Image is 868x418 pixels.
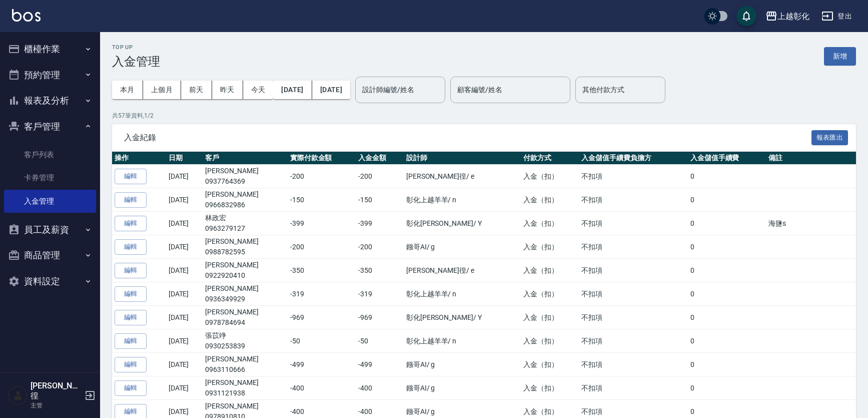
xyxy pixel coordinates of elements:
[288,259,356,282] td: -350
[115,357,147,372] button: 編輯
[761,6,813,27] button: 上越彰化
[203,353,287,376] td: [PERSON_NAME]
[166,212,203,235] td: [DATE]
[166,282,203,306] td: [DATE]
[203,282,287,306] td: [PERSON_NAME]
[312,81,350,99] button: [DATE]
[356,259,404,282] td: -350
[143,81,181,99] button: 上個月
[205,364,285,375] p: 0963110666
[824,47,856,66] button: 新增
[115,216,147,231] button: 編輯
[288,235,356,259] td: -200
[356,376,404,400] td: -400
[203,376,287,400] td: [PERSON_NAME]
[356,235,404,259] td: -200
[688,329,766,353] td: 0
[404,376,521,400] td: 鏹哥AI / g
[356,165,404,188] td: -200
[205,294,285,304] p: 0936349929
[766,212,856,235] td: 海鹽s
[404,282,521,306] td: 彰化上越羊羊 / n
[112,152,166,165] th: 操作
[356,188,404,212] td: -150
[203,188,287,212] td: [PERSON_NAME]
[4,166,96,189] a: 卡券管理
[688,212,766,235] td: 0
[203,212,287,235] td: 林政宏
[404,212,521,235] td: 彰化[PERSON_NAME] / Y
[521,353,579,376] td: 入金（扣）
[203,152,287,165] th: 客戶
[4,36,96,62] button: 櫃檯作業
[112,55,160,69] h3: 入金管理
[356,212,404,235] td: -399
[166,329,203,353] td: [DATE]
[115,169,147,184] button: 編輯
[205,200,285,210] p: 0966832986
[205,176,285,187] p: 0937764369
[166,165,203,188] td: [DATE]
[521,152,579,165] th: 付款方式
[688,165,766,188] td: 0
[166,306,203,329] td: [DATE]
[766,152,856,165] th: 備註
[203,329,287,353] td: 張苡竫
[4,114,96,140] button: 客戶管理
[579,152,688,165] th: 入金儲值手續費負擔方
[4,217,96,243] button: 員工及薪資
[124,133,811,143] span: 入金紀錄
[579,188,688,212] td: 不扣項
[212,81,243,99] button: 昨天
[203,306,287,329] td: [PERSON_NAME]
[404,188,521,212] td: 彰化上越羊羊 / n
[579,259,688,282] td: 不扣項
[12,9,41,22] img: Logo
[811,130,848,146] button: 報表匯出
[115,333,147,349] button: 編輯
[288,306,356,329] td: -969
[166,235,203,259] td: [DATE]
[579,165,688,188] td: 不扣項
[824,51,856,61] a: 新增
[579,376,688,400] td: 不扣項
[166,152,203,165] th: 日期
[203,235,287,259] td: [PERSON_NAME]
[688,353,766,376] td: 0
[521,188,579,212] td: 入金（扣）
[115,192,147,208] button: 編輯
[688,282,766,306] td: 0
[288,152,356,165] th: 實際付款金額
[31,381,82,401] h5: [PERSON_NAME]徨
[166,188,203,212] td: [DATE]
[4,62,96,88] button: 預約管理
[205,223,285,234] p: 0963279127
[404,152,521,165] th: 設計師
[203,165,287,188] td: [PERSON_NAME]
[205,388,285,398] p: 0931121938
[356,282,404,306] td: -319
[273,81,312,99] button: [DATE]
[166,353,203,376] td: [DATE]
[288,376,356,400] td: -400
[521,235,579,259] td: 入金（扣）
[521,329,579,353] td: 入金（扣）
[112,44,160,51] h2: Top Up
[688,376,766,400] td: 0
[203,259,287,282] td: [PERSON_NAME]
[4,190,96,213] a: 入金管理
[288,329,356,353] td: -50
[243,81,274,99] button: 今天
[288,353,356,376] td: -499
[736,6,756,26] button: save
[579,329,688,353] td: 不扣項
[8,385,28,405] img: Person
[404,235,521,259] td: 鏹哥AI / g
[579,235,688,259] td: 不扣項
[115,239,147,255] button: 編輯
[115,380,147,396] button: 編輯
[404,259,521,282] td: [PERSON_NAME]徨 / e
[4,268,96,294] button: 資料設定
[4,88,96,114] button: 報表及分析
[688,259,766,282] td: 0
